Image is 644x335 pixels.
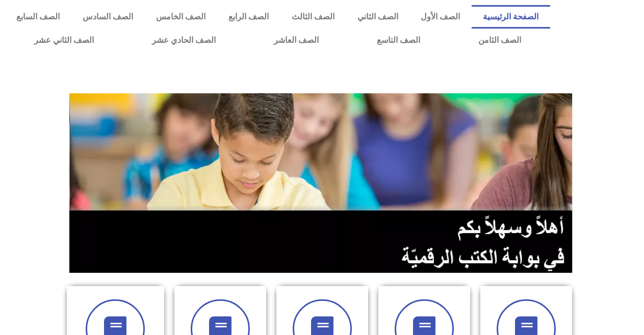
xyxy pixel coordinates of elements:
a: الصف الرابع [217,5,280,29]
a: الصف العاشر [245,29,348,52]
a: الصف الثامن [449,29,550,52]
a: الصف الثالث [280,5,346,29]
a: الصف التاسع [348,29,449,52]
a: الصف السادس [71,5,145,29]
a: الصف الثاني [346,5,409,29]
a: الصف الحادي عشر [123,29,245,52]
a: الصف الخامس [145,5,217,29]
a: الصفحة الرئيسية [472,5,550,29]
a: الصف السابع [5,5,71,29]
a: الصف الأول [409,5,472,29]
a: الصف الثاني عشر [5,29,123,52]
